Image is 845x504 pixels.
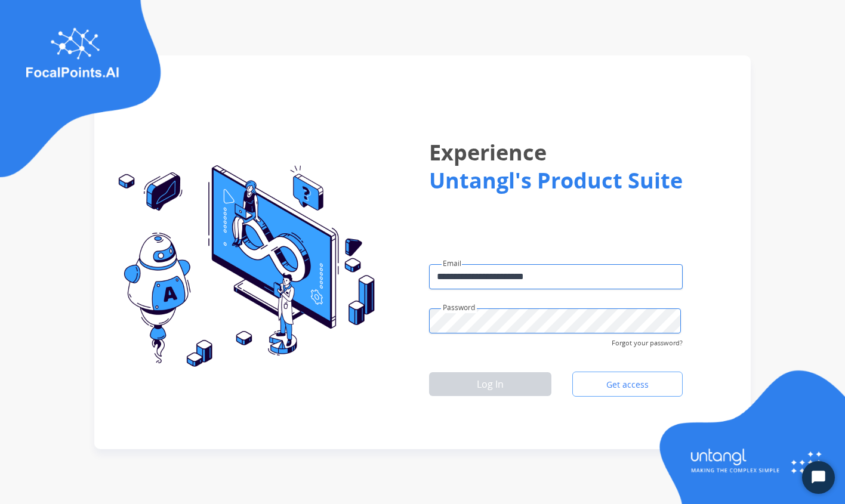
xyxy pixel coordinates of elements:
label: Email [443,258,461,269]
span: Forgot your password? [612,333,683,348]
h1: Experience [429,132,683,174]
a: Get access [572,372,683,397]
button: Log In [429,372,551,396]
img: login-img [109,165,375,368]
h1: Untangl's Product Suite [429,164,683,197]
svg: Open Chat [810,469,827,486]
label: Password [443,302,475,313]
span: Get access [597,379,658,391]
img: login-img [654,369,845,504]
button: Start Chat [802,461,835,494]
